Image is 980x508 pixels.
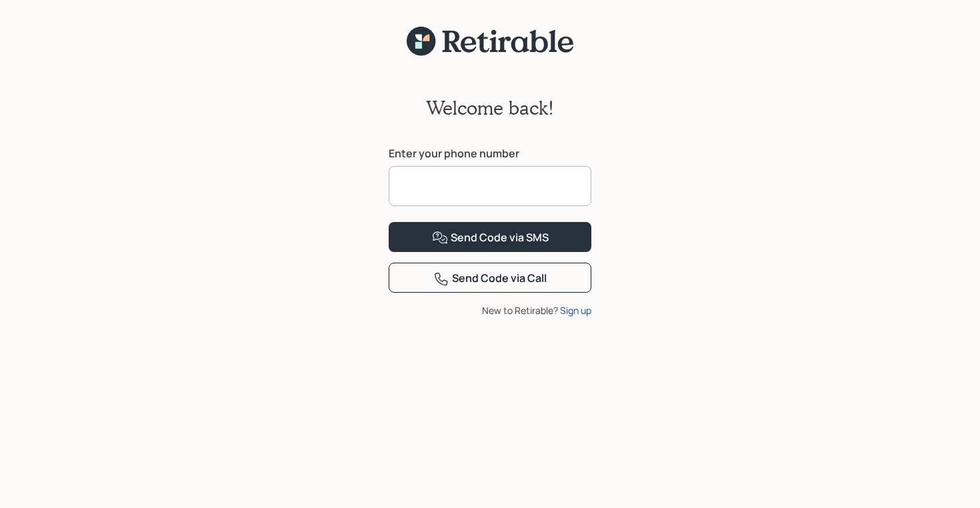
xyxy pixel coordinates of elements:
[389,303,591,317] div: New to Retirable?
[389,263,591,293] button: Send Code via Call
[426,97,554,119] h2: Welcome back!
[433,271,547,287] div: Send Code via Call
[560,303,591,317] div: Sign up
[389,222,591,252] button: Send Code via SMS
[432,230,549,246] div: Send Code via SMS
[389,146,591,161] label: Enter your phone number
